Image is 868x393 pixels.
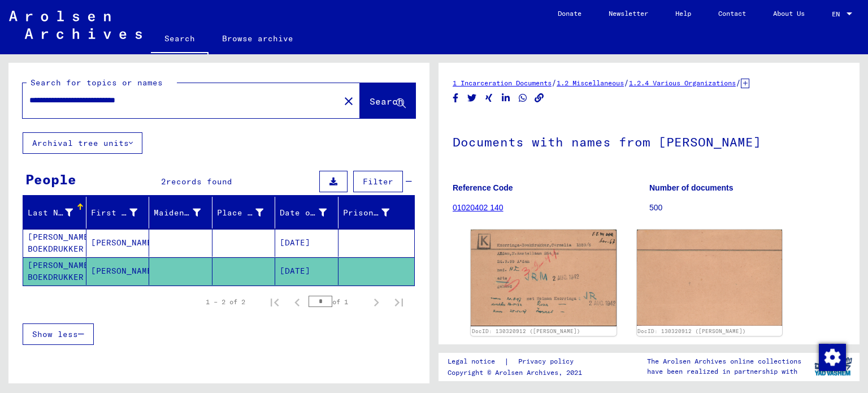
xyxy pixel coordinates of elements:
[370,96,403,107] span: Search
[818,343,845,370] div: Change consent
[453,79,552,87] a: 1 Incarceration Documents
[9,11,142,39] img: Arolsen_neg.svg
[832,10,844,18] span: EN
[25,169,76,189] div: People
[517,91,529,105] button: Share on WhatsApp
[500,91,512,105] button: Share on LinkedIn
[448,356,504,368] a: Legal notice
[31,77,163,88] mat-label: Search for topics or names
[280,204,341,222] div: Date of Birth
[23,257,86,285] mat-cell: [PERSON_NAME] BOEKDRUKKER
[149,197,212,228] mat-header-cell: Maiden Name
[736,77,741,88] span: /
[206,297,245,307] div: 1 – 2 of 2
[363,176,393,187] span: Filter
[23,197,86,228] mat-header-cell: Last Name
[509,356,587,368] a: Privacy policy
[649,183,734,192] b: Number of documents
[448,368,587,378] p: Copyright © Arolsen Archives, 2021
[338,197,415,228] mat-header-cell: Prisoner #
[453,203,504,212] a: 01020402 140
[624,77,629,88] span: /
[552,77,557,88] span: /
[533,91,545,105] button: Copy link
[472,328,580,334] a: DocID: 130320912 ([PERSON_NAME])
[450,91,462,105] button: Share on Facebook
[212,197,276,228] mat-header-cell: Place of Birth
[353,171,403,192] button: Filter
[154,204,215,222] div: Maiden Name
[309,296,365,307] div: of 1
[280,207,327,219] div: Date of Birth
[91,207,138,219] div: First Name
[471,230,617,326] img: 001.jpg
[649,202,845,214] p: 500
[637,328,746,334] a: DocID: 130320912 ([PERSON_NAME])
[343,207,390,219] div: Prisoner #
[343,204,404,222] div: Prisoner #
[466,91,478,105] button: Share on Twitter
[23,229,86,257] mat-cell: [PERSON_NAME] BOEKDRUKKER
[275,197,338,228] mat-header-cell: Date of Birth
[263,291,286,313] button: First page
[28,204,87,222] div: Last Name
[91,204,152,222] div: First Name
[32,329,78,339] span: Show less
[161,176,166,187] span: 2
[629,79,736,87] a: 1.2.4 Various Organizations
[86,229,150,257] mat-cell: [PERSON_NAME]
[151,25,209,54] a: Search
[86,257,150,285] mat-cell: [PERSON_NAME]
[28,207,73,219] div: Last Name
[647,356,801,366] p: The Arolsen Archives online collections
[453,116,845,166] h1: Documents with names from [PERSON_NAME]
[217,207,264,219] div: Place of Birth
[819,344,846,371] img: Change consent
[365,291,388,313] button: Next page
[453,183,513,192] b: Reference Code
[166,176,232,187] span: records found
[23,132,142,154] button: Archival tree units
[209,25,307,52] a: Browse archive
[275,229,338,257] mat-cell: [DATE]
[286,291,309,313] button: Previous page
[86,197,150,228] mat-header-cell: First Name
[342,94,355,108] mat-icon: close
[23,323,94,345] button: Show less
[360,83,415,118] button: Search
[448,356,587,368] div: |
[483,91,495,105] button: Share on Xing
[812,352,854,381] img: yv_logo.png
[337,89,360,112] button: Clear
[217,204,278,222] div: Place of Birth
[154,207,201,219] div: Maiden Name
[557,79,624,87] a: 1.2 Miscellaneous
[637,230,783,326] img: 002.jpg
[275,257,338,285] mat-cell: [DATE]
[647,366,801,377] p: have been realized in partnership with
[388,291,410,313] button: Last page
